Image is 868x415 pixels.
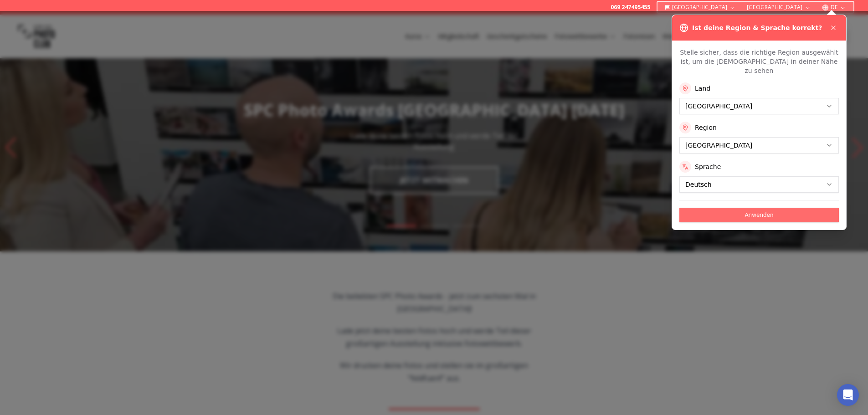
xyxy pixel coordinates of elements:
div: Open Intercom Messenger [837,384,859,406]
button: [GEOGRAPHIC_DATA] [661,2,740,13]
label: Land [695,84,710,93]
a: 069 247495455 [611,4,650,11]
p: Stelle sicher, dass die richtige Region ausgewählt ist, um die [DEMOGRAPHIC_DATA] in deiner Nähe ... [679,48,839,75]
label: Sprache [695,162,721,171]
button: Anwenden [679,208,839,222]
button: [GEOGRAPHIC_DATA] [743,2,815,13]
h3: Ist deine Region & Sprache korrekt? [692,23,822,32]
button: DE [818,2,850,13]
label: Region [695,123,717,132]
